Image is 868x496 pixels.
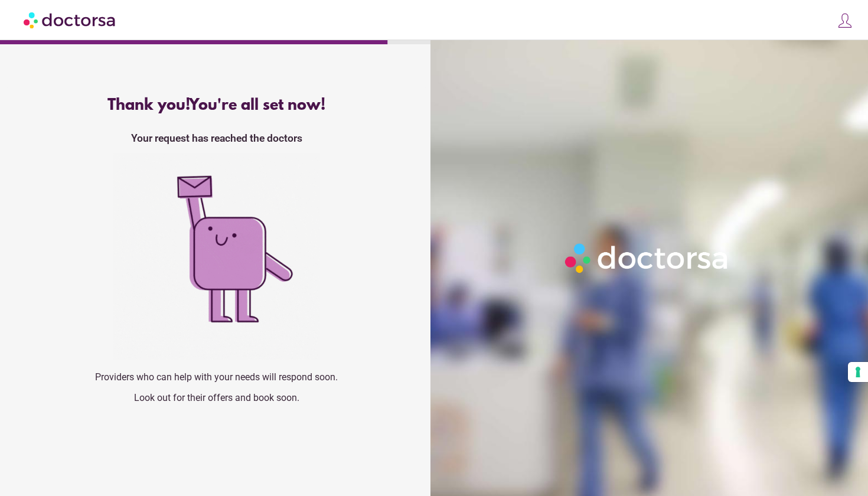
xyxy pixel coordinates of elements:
img: Doctorsa.com [24,6,117,33]
img: success [113,153,320,360]
p: Look out for their offers and book soon. [25,392,408,403]
img: icons8-customer-100.png [837,12,853,29]
p: Providers who can help with your needs will respond soon. [25,371,408,383]
button: Your consent preferences for tracking technologies [848,362,868,382]
img: Logo-Doctorsa-trans-White-partial-flat.png [560,239,734,278]
strong: Your request has reached the doctors [131,132,302,144]
span: You're all set now! [189,97,325,115]
div: Thank you! [25,97,408,115]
